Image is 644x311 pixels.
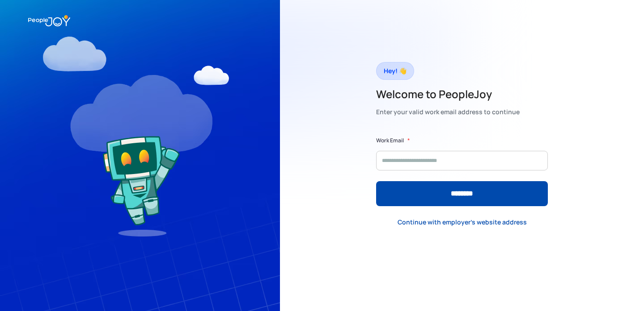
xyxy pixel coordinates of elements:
[390,213,534,231] a: Continue with employer's website address
[398,218,527,227] div: Continue with employer's website address
[376,106,520,118] div: Enter your valid work email address to continue
[376,136,404,145] label: Work Email
[384,65,407,77] div: Hey! 👋
[376,87,520,101] h2: Welcome to PeopleJoy
[376,136,548,206] form: Form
